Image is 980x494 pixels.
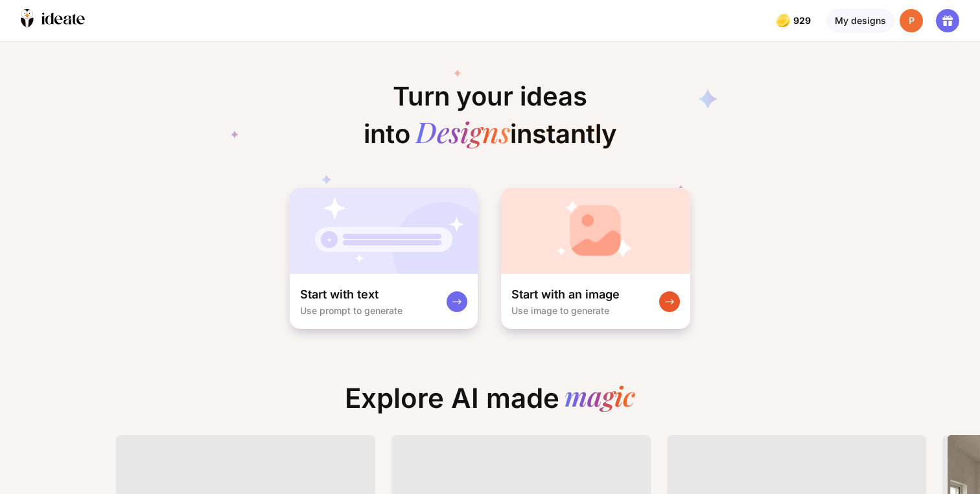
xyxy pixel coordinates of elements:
div: Use prompt to generate [300,305,402,316]
img: startWithImageCardBg.jpg [501,188,690,274]
div: Start with an image [511,287,620,302]
div: Start with text [300,287,379,302]
span: 929 [793,16,813,26]
div: Explore AI made [334,382,646,425]
div: Use image to generate [511,305,609,316]
div: My designs [826,9,894,32]
div: magic [565,382,635,414]
div: P [900,9,923,32]
img: startWithTextCardBg.jpg [290,188,478,274]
